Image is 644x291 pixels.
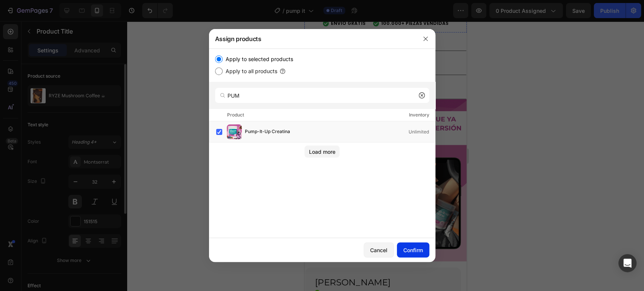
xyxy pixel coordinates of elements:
[10,255,148,268] h2: [PERSON_NAME]
[223,55,293,64] label: Apply to selected products
[23,16,68,24] strong: Cómo Funciona
[245,128,290,136] span: Pump-It-Up Creatina
[397,242,429,257] button: Confirm
[223,67,277,76] label: Apply to all products
[227,111,244,119] div: Product
[227,124,242,139] img: product-img
[17,268,42,276] h2: Verificado.
[409,128,435,136] div: Unlimited
[309,148,335,156] div: Load more
[215,88,429,103] input: Search products
[364,242,394,257] button: Cancel
[209,49,435,238] div: />
[403,246,423,254] div: Confirm
[23,41,112,48] strong: Cómo se [GEOGRAPHIC_DATA].
[409,111,429,119] div: Inventory
[370,246,387,254] div: Cancel
[304,145,340,158] button: Load more
[618,254,636,272] div: Open Intercom Messenger
[23,65,72,72] strong: Tabla nutricional
[209,29,416,49] div: Assign products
